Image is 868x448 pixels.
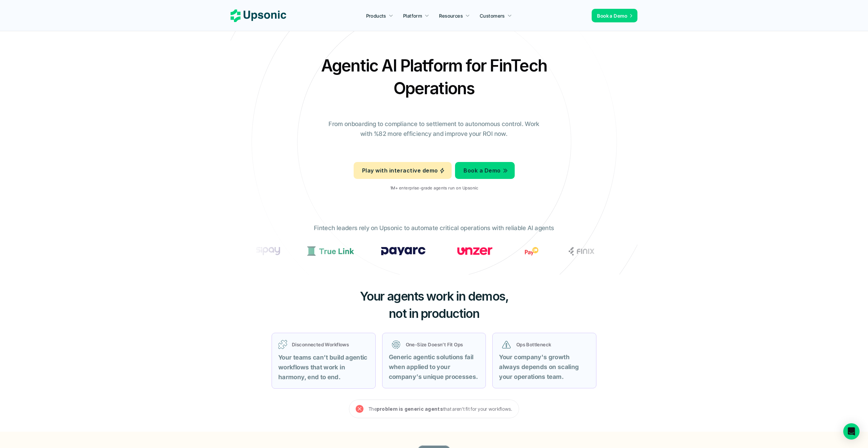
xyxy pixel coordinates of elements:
[377,406,443,412] strong: problem is generic agents
[315,54,553,100] h2: Agentic AI Platform for FinTech Operations
[455,162,514,179] a: Book a Demo
[499,353,580,380] strong: Your company's growth always depends on scaling your operations team.
[362,9,397,22] a: Products
[463,166,500,176] p: Book a Demo
[314,223,554,233] p: Fintech leaders rely on Upsonic to automate critical operations with reliable AI agents
[366,12,386,19] p: Products
[592,9,637,22] a: Book a Demo
[360,289,509,304] span: Your agents work in demos,
[362,166,438,176] p: Play with interactive demo
[278,354,369,381] strong: Your teams can’t build agentic workflows that work in harmony, end to end.
[439,12,463,19] p: Resources
[406,341,476,348] p: One-Size Doesn’t Fit Ops
[390,186,478,190] p: 1M+ enterprise-grade agents run on Upsonic
[389,353,478,380] strong: Generic agentic solutions fail when applied to your company’s unique processes.
[324,119,544,139] p: From onboarding to compliance to settlement to autonomous control. Work with %82 more efficiency ...
[843,423,860,440] div: Open Intercom Messenger
[516,341,587,348] p: Ops Bottleneck
[369,405,512,413] p: The that aren’t fit for your workflows.
[389,306,479,321] span: not in production
[597,12,627,19] p: Book a Demo
[403,12,422,19] p: Platform
[292,341,369,348] p: Disconnected Workflows
[480,12,505,19] p: Customers
[354,162,452,179] a: Play with interactive demo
